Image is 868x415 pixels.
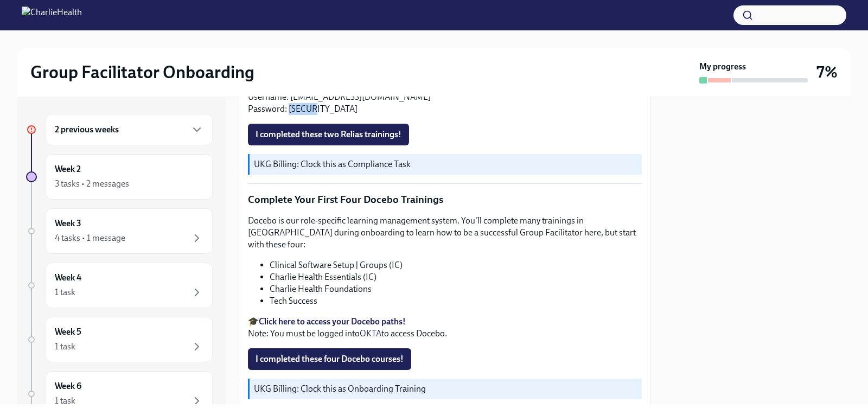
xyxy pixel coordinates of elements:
div: 1 task [55,395,75,407]
a: Week 41 task [26,263,213,308]
a: Week 34 tasks • 1 message [26,208,213,254]
h6: Week 5 [55,326,81,338]
a: Week 51 task [26,317,213,362]
a: Week 23 tasks • 2 messages [26,154,213,200]
h6: Week 4 [55,272,81,284]
div: 1 task [55,341,75,353]
h3: 7% [816,62,838,82]
button: I completed these four Docebo courses! [248,348,411,370]
p: 🎓 Username: [EMAIL_ADDRESS][DOMAIN_NAME] Password: [SECURITY_DATA] [248,79,642,115]
strong: My progress [699,61,746,73]
li: Tech Success [270,295,642,307]
h2: Group Facilitator Onboarding [30,61,254,83]
span: I completed these four Docebo courses! [256,354,404,365]
li: Charlie Health Foundations [270,283,642,295]
div: 4 tasks • 1 message [55,232,125,244]
div: 1 task [55,286,75,298]
a: Click here to access your Docebo paths! [259,316,406,327]
button: I completed these two Relias trainings! [248,124,409,145]
h6: Week 6 [55,380,81,392]
li: Charlie Health Essentials (IC) [270,271,642,283]
h6: 2 previous weeks [55,124,119,136]
img: CharlieHealth [22,7,82,24]
p: Complete Your First Four Docebo Trainings [248,193,642,207]
h6: Week 3 [55,218,81,229]
h6: Week 2 [55,163,81,175]
p: 🎓 Note: You must be logged into to access Docebo. [248,316,642,340]
p: Docebo is our role-specific learning management system. You'll complete many trainings in [GEOGRA... [248,215,642,251]
li: Clinical Software Setup | Groups (IC) [270,259,642,271]
span: I completed these two Relias trainings! [256,129,401,140]
p: UKG Billing: Clock this as Compliance Task [254,158,637,170]
div: 2 previous weeks [46,114,213,145]
a: OKTA [360,328,381,339]
p: UKG Billing: Clock this as Onboarding Training [254,383,637,395]
div: 3 tasks • 2 messages [55,178,129,190]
